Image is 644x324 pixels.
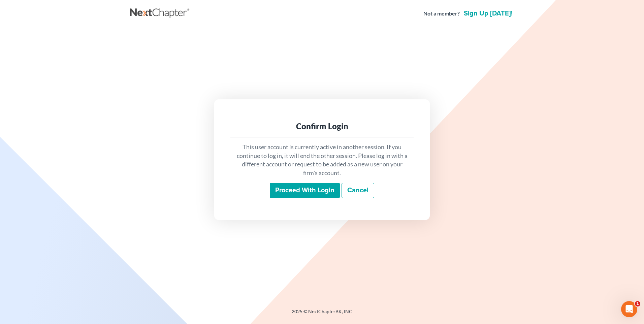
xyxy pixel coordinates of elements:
div: 2025 © NextChapterBK, INC [130,308,514,320]
span: 1 [635,301,640,306]
p: This user account is currently active in another session. If you continue to log in, it will end ... [236,143,408,177]
div: Confirm Login [236,121,408,132]
input: Proceed with login [270,183,340,198]
a: Cancel [342,183,374,198]
a: Sign up [DATE]! [462,10,514,17]
strong: Not a member? [423,10,460,18]
iframe: Intercom live chat [621,301,637,317]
